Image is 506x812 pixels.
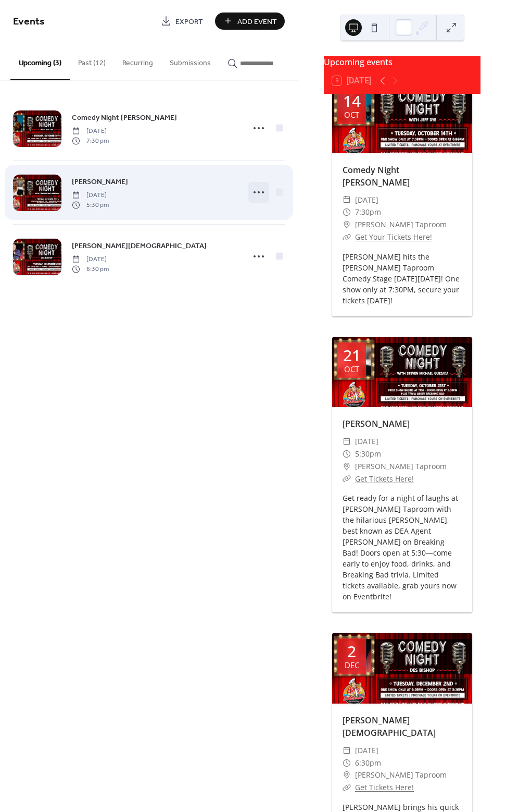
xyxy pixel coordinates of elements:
span: [PERSON_NAME][DEMOGRAPHIC_DATA] [72,241,207,252]
button: Add Event [215,13,285,30]
div: ​ [343,218,351,231]
div: Oct [344,365,359,373]
span: Events [13,11,45,32]
div: [PERSON_NAME] hits the [PERSON_NAME] Taproom Comedy Stage [DATE][DATE]! One show only at 7:30PM, ... [332,251,472,306]
span: 7:30pm [355,206,381,218]
span: [DATE] [355,744,378,757]
div: ​ [343,448,351,460]
span: 5:30 pm [72,200,109,210]
a: [PERSON_NAME][DEMOGRAPHIC_DATA] [343,715,436,739]
span: 5:30pm [355,448,381,460]
div: ​ [343,435,351,448]
div: ​ [343,473,351,485]
button: Past (12) [70,42,114,79]
div: ​ [343,744,351,757]
span: [PERSON_NAME] Taproom [355,769,447,781]
a: Export [153,13,211,30]
div: Oct [344,111,359,119]
div: ​ [343,781,351,794]
a: Comedy Night [PERSON_NAME] [72,112,177,124]
span: [DATE] [355,194,378,206]
button: Upcoming (3) [10,42,70,80]
div: Get ready for a night of laughs at [PERSON_NAME] Taproom with the hilarious [PERSON_NAME], best k... [332,493,472,602]
span: [PERSON_NAME] Taproom [355,218,447,231]
a: Comedy Night [PERSON_NAME] [343,164,410,188]
span: [DATE] [355,435,378,448]
a: [PERSON_NAME] [72,176,128,188]
a: Get Tickets Here! [355,474,414,484]
div: ​ [343,194,351,206]
div: ​ [343,231,351,243]
div: ​ [343,769,351,781]
a: Get Your Tickets Here! [355,232,432,242]
div: ​ [343,206,351,218]
span: Add Event [237,16,277,27]
span: [DATE] [72,191,109,200]
div: ​ [343,460,351,473]
a: Get Tickets Here! [355,782,414,792]
div: Upcoming events [324,56,480,68]
button: Recurring [114,42,161,79]
div: 21 [343,348,361,363]
div: 2 [347,644,356,659]
span: Comedy Night [PERSON_NAME] [72,113,177,124]
span: Export [175,16,203,27]
div: 14 [343,93,361,109]
span: 6:30pm [355,757,381,769]
a: [PERSON_NAME][DEMOGRAPHIC_DATA] [72,240,207,252]
span: [DATE] [72,127,109,136]
span: 6:30 pm [72,264,109,274]
span: [PERSON_NAME] [72,177,128,188]
a: [PERSON_NAME] [343,418,410,429]
span: [PERSON_NAME] Taproom [355,460,447,473]
div: Dec [345,661,359,669]
button: Submissions [161,42,219,79]
span: [DATE] [72,255,109,264]
div: ​ [343,757,351,769]
span: 7:30 pm [72,136,109,145]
